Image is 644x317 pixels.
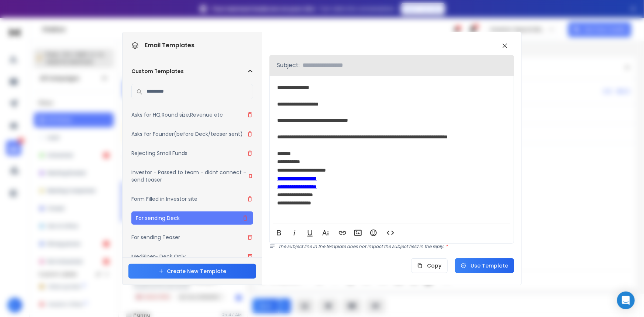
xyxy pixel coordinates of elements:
button: Create New Template [128,264,256,279]
h3: Investor - Passed to team - didnt connect - send teaser [131,169,248,183]
button: Insert Link (Ctrl+K) [335,225,349,240]
p: The subject line in the template does not impact the subject field in the [278,244,514,249]
button: More Text [318,225,333,240]
span: reply. [433,243,448,249]
button: Emoticons [366,225,380,240]
button: Italic (Ctrl+I) [287,225,302,240]
div: Open Intercom Messenger [617,292,635,309]
p: Subject: [277,61,300,70]
button: Bold (Ctrl+B) [272,225,286,240]
button: Insert Image (Ctrl+P) [351,225,365,240]
button: Use Template [455,258,514,273]
button: Copy [411,258,448,273]
button: Code View [383,225,397,240]
button: Underline (Ctrl+U) [303,225,317,240]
